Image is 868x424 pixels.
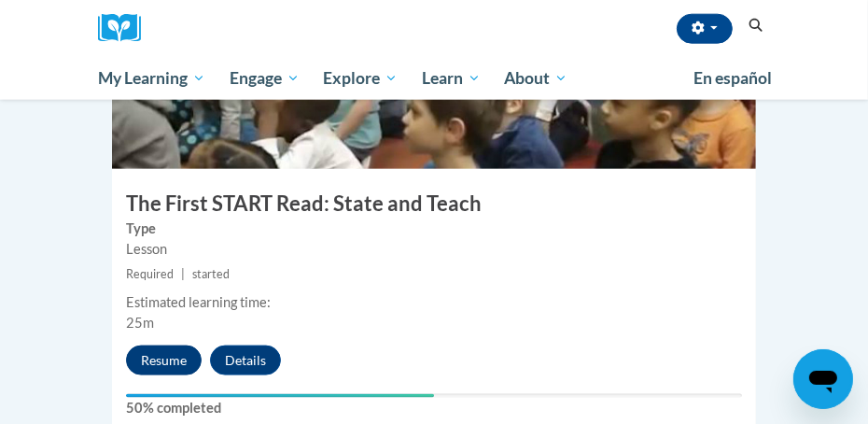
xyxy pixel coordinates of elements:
h3: The First START Read: State and Teach [112,190,756,219]
span: 25m [126,315,154,331]
span: En español [693,68,772,88]
div: Your progress [126,394,434,398]
span: Engage [230,67,300,90]
button: Search [742,15,770,37]
a: Cox Campus [98,14,154,43]
label: 50% completed [126,398,742,418]
label: Type [126,219,742,239]
button: Account Settings [677,14,733,44]
span: My Learning [98,67,205,90]
span: Explore [323,67,398,90]
span: started [192,267,230,281]
div: Estimated learning time: [126,292,742,313]
a: Engage [217,57,312,100]
span: | [181,267,185,281]
a: My Learning [86,57,217,100]
div: Lesson [126,239,742,260]
span: Required [126,267,174,281]
button: Resume [126,346,202,375]
a: Learn [410,57,493,100]
a: About [493,57,581,100]
img: Logo brand [98,14,154,43]
div: Main menu [84,57,784,100]
span: Learn [422,67,481,90]
a: Explore [311,57,410,100]
a: En español [681,59,784,98]
span: About [504,67,567,90]
button: Details [210,346,281,375]
iframe: Button to launch messaging window [793,349,853,409]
